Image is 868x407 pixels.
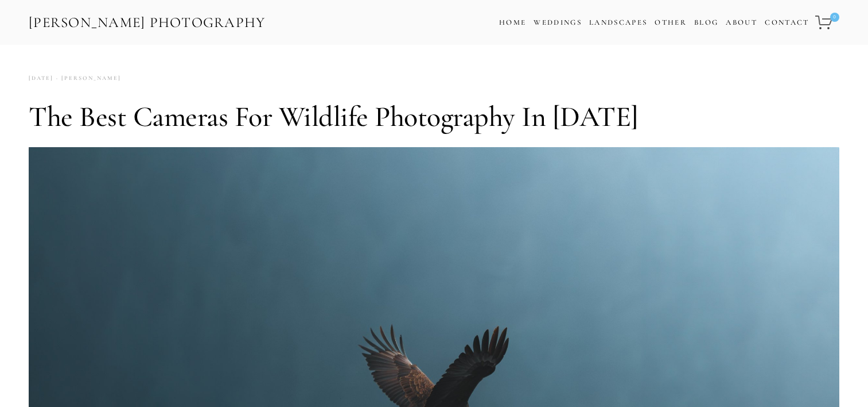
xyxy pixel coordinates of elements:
[726,14,757,31] a: About
[28,10,267,36] a: [PERSON_NAME] Photography
[813,9,840,36] a: 0 items in cart
[29,71,53,86] time: [DATE]
[534,18,582,27] a: Weddings
[694,14,718,31] a: Blog
[765,14,809,31] a: Contact
[53,71,121,86] a: [PERSON_NAME]
[499,14,526,31] a: Home
[589,18,647,27] a: Landscapes
[29,99,839,134] h1: The Best Cameras for Wildlife Photography in [DATE]
[830,13,839,22] span: 0
[655,18,687,27] a: Other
